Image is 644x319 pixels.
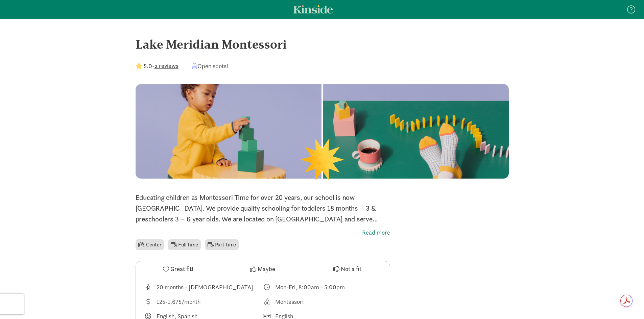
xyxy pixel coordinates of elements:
[136,261,220,277] button: Great fit!
[263,297,382,306] div: This provider's education philosophy
[293,5,333,14] a: Kinside
[192,61,228,71] div: Open spots!
[168,239,200,250] li: Full time
[275,297,304,306] div: Montessori
[157,297,200,306] div: 125-1,675/month
[341,264,361,273] span: Not a fit
[136,192,390,224] p: Educating children as Montessori Time for over 20 years, our school is now [GEOGRAPHIC_DATA]. We ...
[275,283,345,292] div: Mon-Fri, 8:00am - 5:00pm
[136,61,178,71] div: -
[136,35,509,53] div: Lake Meridian Montessori
[144,62,152,70] strong: 5.0
[154,61,178,70] button: 2 reviews
[258,264,275,273] span: Maybe
[136,229,390,237] label: Read more
[263,283,382,292] div: Class schedule
[157,283,253,292] div: 20 months - [DEMOGRAPHIC_DATA]
[136,239,164,250] li: Center
[144,283,263,292] div: Age range for children that this provider cares for
[220,261,305,277] button: Maybe
[170,264,193,273] span: Great fit!
[305,261,389,277] button: Not a fit
[144,297,263,306] div: Average tuition for this program
[205,239,239,250] li: Part time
